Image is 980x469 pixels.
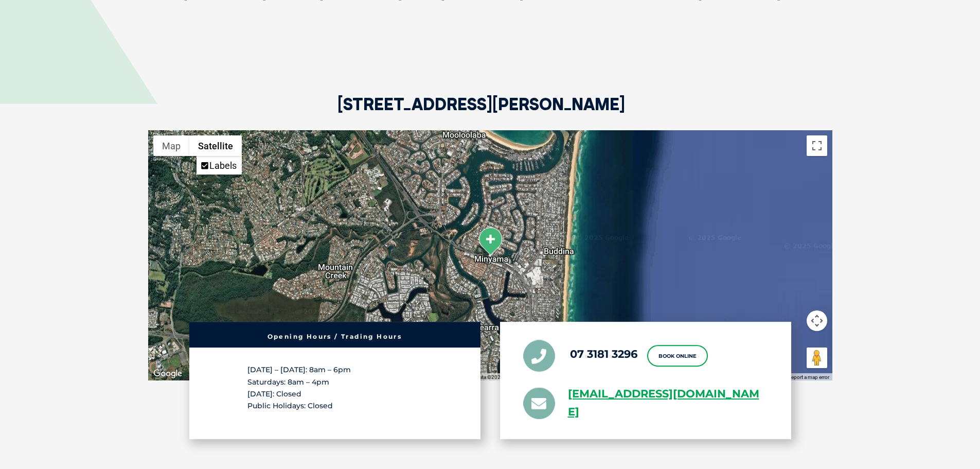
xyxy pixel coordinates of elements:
label: Labels [209,160,237,171]
p: [DATE] – [DATE]: 8am – 6pm Saturdays: 8am – 4pm [DATE]: Closed Public Holidays: Closed [247,364,422,412]
button: Toggle fullscreen view [807,135,827,156]
button: Map camera controls [807,310,827,331]
a: [EMAIL_ADDRESS][DOMAIN_NAME] [568,386,768,422]
h2: [STREET_ADDRESS][PERSON_NAME] [337,96,625,130]
button: Show street map [153,135,189,156]
li: Labels [198,157,241,173]
a: 07 3181 3296 [570,348,637,360]
a: Book Online [647,345,708,367]
ul: Show satellite imagery [197,156,242,175]
h6: Opening Hours / Trading Hours [194,334,475,340]
button: Show satellite imagery [189,135,242,156]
